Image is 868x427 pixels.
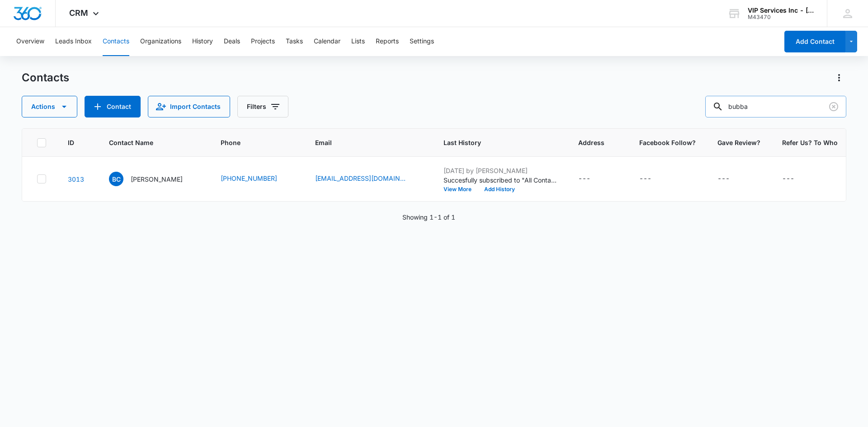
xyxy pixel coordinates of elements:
button: Add History [478,187,521,192]
span: BC [109,172,123,186]
span: Address [578,138,604,147]
span: Refer Us? To Who [782,138,838,147]
button: Add Contact [85,96,141,117]
div: account id [748,14,814,20]
div: --- [578,174,590,184]
button: Actions [832,70,846,85]
a: [EMAIL_ADDRESS][DOMAIN_NAME] [315,174,406,183]
h1: Contacts [22,71,69,84]
div: --- [782,174,794,184]
div: --- [717,174,730,184]
div: Refer Us? To Who - - Select to Edit Field [782,174,811,184]
button: Settings [410,27,434,56]
button: History [192,27,213,56]
button: Clear [826,99,841,114]
button: Actions [22,96,77,117]
button: View More [443,187,478,192]
span: Last History [443,138,543,147]
span: Contact Name [109,138,186,147]
div: --- [639,174,651,184]
input: Search Contacts [705,96,846,117]
span: CRM [69,8,88,18]
div: account name [748,7,814,14]
div: Facebook Follow? - - Select to Edit Field [639,174,668,184]
div: Email - bubbacarter67@att.net - Select to Edit Field [315,174,422,184]
p: [PERSON_NAME] [131,174,183,184]
button: Filters [237,96,288,117]
div: Contact Name - Bubba Carter - Select to Edit Field [109,172,199,186]
button: Calendar [314,27,340,56]
button: Organizations [140,27,181,56]
button: Reports [376,27,399,56]
p: Showing 1-1 of 1 [402,212,455,222]
a: Navigate to contact details page for Bubba Carter [68,175,84,183]
div: Address - - Select to Edit Field [578,174,607,184]
button: Contacts [103,27,129,56]
a: [PHONE_NUMBER] [221,174,277,183]
button: Projects [251,27,275,56]
button: Tasks [286,27,303,56]
span: ID [68,138,74,147]
div: Gave Review? - - Select to Edit Field [717,174,746,184]
button: Overview [16,27,44,56]
p: [DATE] by [PERSON_NAME] [443,166,557,175]
span: Email [315,138,409,147]
button: Leads Inbox [55,27,92,56]
div: Phone - (214) 215-4611 - Select to Edit Field [221,174,293,184]
span: Facebook Follow? [639,138,696,147]
button: Deals [224,27,240,56]
p: Succesfully subscribed to "All Contacts". [443,175,557,185]
button: Import Contacts [148,96,230,117]
button: Add Contact [784,31,845,52]
button: Lists [351,27,365,56]
span: Phone [221,138,280,147]
span: Gave Review? [717,138,760,147]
